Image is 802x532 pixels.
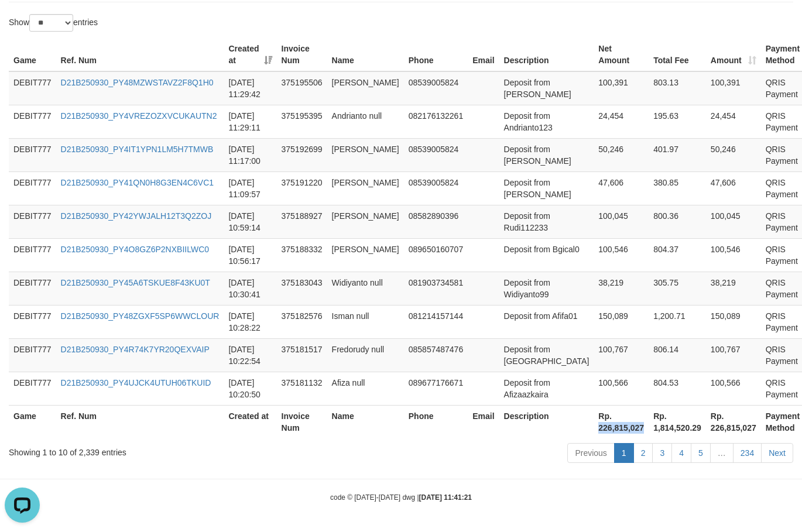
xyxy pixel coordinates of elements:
a: D21B250930_PY4UJCK4UTUH06TKUID [61,378,211,387]
th: Rp. 226,815,027 [594,405,649,438]
strong: [DATE] 11:41:21 [419,493,472,502]
td: Andrianto null [327,105,404,138]
td: 1,200.71 [649,305,706,338]
td: 08582890396 [404,205,468,238]
a: 234 [733,443,762,463]
td: DEBIT777 [9,71,56,105]
td: Isman null [327,305,404,338]
a: 1 [614,443,634,463]
td: 401.97 [649,138,706,171]
td: [DATE] 11:09:57 [224,171,276,205]
td: Deposit from [PERSON_NAME] [499,71,594,105]
td: [DATE] 10:28:22 [224,305,276,338]
select: Showentries [29,14,73,32]
td: 085857487476 [404,338,468,372]
td: DEBIT777 [9,305,56,338]
td: 08539005824 [404,71,468,105]
td: [DATE] 10:30:41 [224,272,276,305]
a: 3 [652,443,672,463]
td: [PERSON_NAME] [327,138,404,171]
a: 2 [633,443,653,463]
td: 375182576 [277,305,327,338]
a: … [710,443,734,463]
th: Net Amount [594,38,649,71]
td: 100,767 [706,338,761,372]
button: Open LiveChat chat widget [5,5,40,40]
td: 081903734581 [404,272,468,305]
a: 5 [691,443,711,463]
td: 800.36 [649,205,706,238]
th: Description [499,38,594,71]
td: 305.75 [649,272,706,305]
a: D21B250930_PY42YWJALH12T3Q2ZOJ [61,211,212,221]
td: 150,089 [594,305,649,338]
th: Invoice Num [277,405,327,438]
td: 100,566 [594,372,649,405]
a: D21B250930_PY48MZWSTAVZ2F8Q1H0 [61,78,214,87]
td: 375183043 [277,272,327,305]
td: 100,045 [706,205,761,238]
td: [DATE] 11:29:42 [224,71,276,105]
a: D21B250930_PY4IT1YPN1LM5H7TMWB [61,145,214,154]
a: D21B250930_PY4R74K7YR20QEXVAIP [61,345,210,354]
td: 089677176671 [404,372,468,405]
td: DEBIT777 [9,138,56,171]
th: Rp. 1,814,520.29 [649,405,706,438]
td: [DATE] 10:20:50 [224,372,276,405]
td: Afiza null [327,372,404,405]
a: 4 [671,443,691,463]
th: Email [468,38,499,71]
td: [DATE] 10:22:54 [224,338,276,372]
td: [PERSON_NAME] [327,71,404,105]
td: 24,454 [594,105,649,138]
th: Name [327,405,404,438]
td: [PERSON_NAME] [327,205,404,238]
td: Deposit from Afifa01 [499,305,594,338]
td: 804.37 [649,238,706,272]
td: DEBIT777 [9,338,56,372]
td: 150,089 [706,305,761,338]
th: Email [468,405,499,438]
td: Deposit from [PERSON_NAME] [499,171,594,205]
td: 082176132261 [404,105,468,138]
th: Ref. Num [56,38,224,71]
a: D21B250930_PY45A6TSKUE8F43KU0T [61,278,210,287]
td: DEBIT777 [9,272,56,305]
th: Amount: activate to sort column ascending [706,38,761,71]
td: [DATE] 11:29:11 [224,105,276,138]
a: Previous [567,443,614,463]
td: DEBIT777 [9,372,56,405]
td: 50,246 [706,138,761,171]
td: 50,246 [594,138,649,171]
td: 375195506 [277,71,327,105]
div: Showing 1 to 10 of 2,339 entries [9,442,325,458]
td: [PERSON_NAME] [327,238,404,272]
td: 100,546 [594,238,649,272]
td: DEBIT777 [9,105,56,138]
td: 38,219 [706,272,761,305]
td: 100,391 [706,71,761,105]
td: 375188332 [277,238,327,272]
td: Deposit from Rudi112233 [499,205,594,238]
th: Phone [404,405,468,438]
td: 804.53 [649,372,706,405]
td: [DATE] 11:17:00 [224,138,276,171]
th: Phone [404,38,468,71]
th: Description [499,405,594,438]
td: Widiyanto null [327,272,404,305]
a: Next [761,443,793,463]
th: Created at [224,405,276,438]
small: code © [DATE]-[DATE] dwg | [330,493,472,502]
td: 08539005824 [404,138,468,171]
td: Deposit from Afizaazkaira [499,372,594,405]
a: D21B250930_PY4O8GZ6P2NXBIILWC0 [61,245,209,254]
td: 081214157144 [404,305,468,338]
td: 806.14 [649,338,706,372]
th: Name [327,38,404,71]
th: Created at: activate to sort column ascending [224,38,276,71]
td: Deposit from Bgical0 [499,238,594,272]
td: 089650160707 [404,238,468,272]
td: 100,566 [706,372,761,405]
a: D21B250930_PY48ZGXF5SP6WWCLOUR [61,311,220,321]
a: D21B250930_PY4VREZOZXVCUKAUTN2 [61,111,217,121]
